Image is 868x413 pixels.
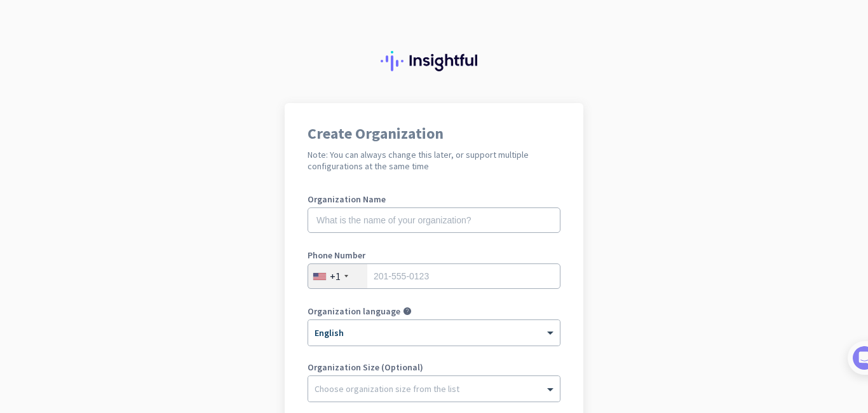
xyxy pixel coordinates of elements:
[308,263,560,289] input: 201-555-0123
[308,363,560,372] label: Organization Size (Optional)
[403,307,412,316] i: help
[308,149,560,172] h2: Note: You can always change this later, or support multiple configurations at the same time
[308,126,560,141] h1: Create Organization
[308,307,400,316] label: Organization language
[308,207,560,233] input: What is the name of your organization?
[381,51,487,71] img: Insightful
[308,195,560,204] label: Organization Name
[308,251,560,260] label: Phone Number
[330,270,341,283] div: +1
